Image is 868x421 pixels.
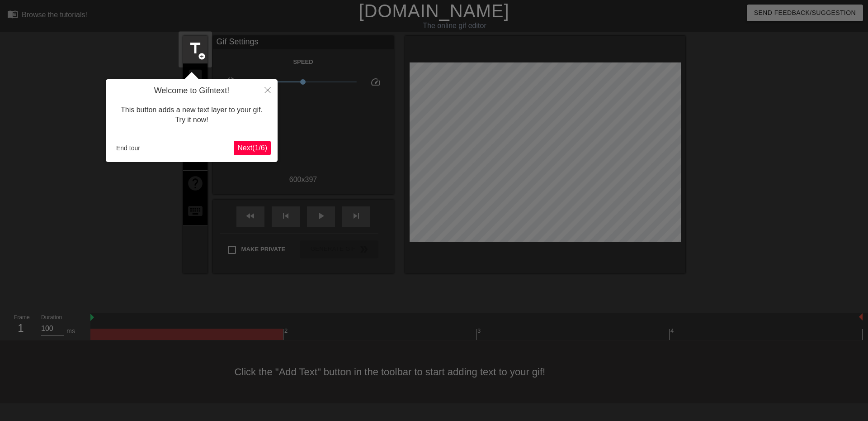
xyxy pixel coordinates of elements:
[234,141,271,155] button: Next
[237,144,267,152] span: Next ( 1 / 6 )
[113,86,271,96] h4: Welcome to Gifntext!
[258,79,278,100] button: Close
[113,141,144,155] button: End tour
[113,96,271,134] div: This button adds a new text layer to your gif. Try it now!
